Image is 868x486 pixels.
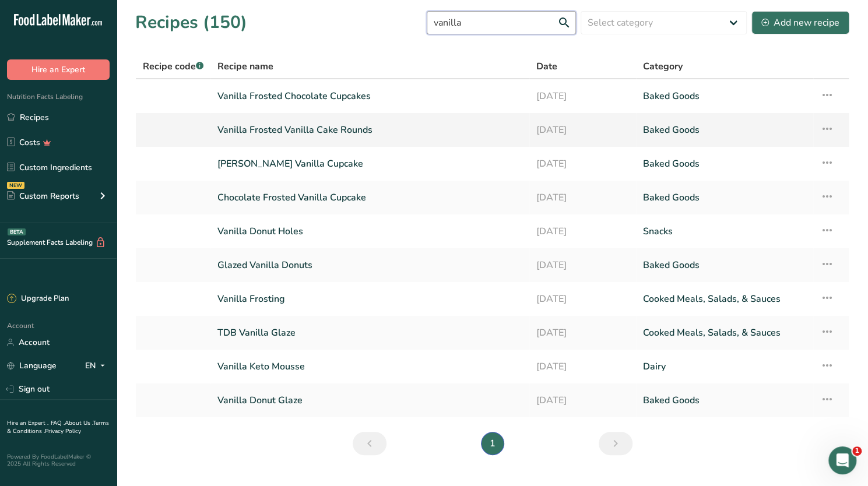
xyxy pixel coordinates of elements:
a: Baked Goods [643,388,806,413]
a: Privacy Policy [45,427,81,435]
a: [DATE] [536,185,629,210]
a: Vanilla Keto Mousse [217,354,522,379]
div: Add new recipe [761,16,839,30]
a: [PERSON_NAME] Vanilla Cupcake [217,152,522,176]
a: Baked Goods [643,185,806,210]
a: Terms & Conditions . [7,419,109,435]
button: Add new recipe [751,11,849,34]
a: Chocolate Frosted Vanilla Cupcake [217,185,522,210]
span: Date [536,59,557,73]
div: EN [85,359,110,373]
div: Powered By FoodLabelMaker © 2025 All Rights Reserved [7,453,110,467]
div: Upgrade Plan [7,293,69,305]
a: Baked Goods [643,152,806,176]
a: [DATE] [536,388,629,413]
a: Vanilla Frosted Vanilla Cake Rounds [217,118,522,142]
input: Search for recipe [427,11,576,34]
a: Cooked Meals, Salads, & Sauces [643,287,806,311]
div: Custom Reports [7,190,79,202]
a: Glazed Vanilla Donuts [217,253,522,277]
a: [DATE] [536,354,629,379]
div: BETA [8,228,26,235]
a: [DATE] [536,84,629,108]
a: Previous page [353,432,386,455]
a: [DATE] [536,118,629,142]
a: Dairy [643,354,806,379]
a: Vanilla Donut Holes [217,219,522,244]
a: [DATE] [536,152,629,176]
a: TDB Vanilla Glaze [217,321,522,345]
a: Vanilla Frosting [217,287,522,311]
a: Baked Goods [643,84,806,108]
a: Language [7,355,57,376]
button: Hire an Expert [7,59,110,80]
a: [DATE] [536,219,629,244]
a: [DATE] [536,321,629,345]
a: Vanilla Frosted Chocolate Cupcakes [217,84,522,108]
a: [DATE] [536,253,629,277]
a: Cooked Meals, Salads, & Sauces [643,321,806,345]
h1: Recipes (150) [135,9,247,36]
iframe: Intercom live chat [828,446,856,474]
span: Recipe code [143,60,203,73]
span: Recipe name [217,59,273,73]
a: Baked Goods [643,118,806,142]
span: 1 [852,446,862,456]
a: Vanilla Donut Glaze [217,388,522,413]
a: Next page [599,432,632,455]
a: [DATE] [536,287,629,311]
span: Category [643,59,683,73]
a: Snacks [643,219,806,244]
a: Hire an Expert . [7,419,48,427]
a: About Us . [65,419,93,427]
a: Baked Goods [643,253,806,277]
a: FAQ . [51,419,65,427]
div: NEW [7,182,24,189]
